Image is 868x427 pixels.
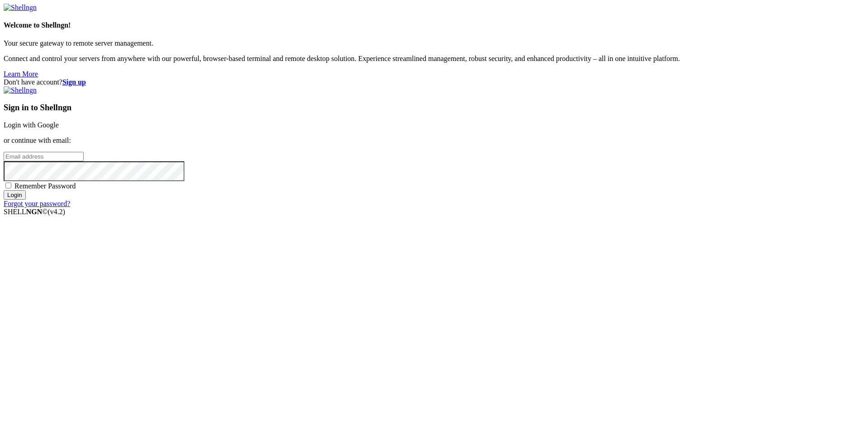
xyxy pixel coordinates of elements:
[26,208,42,216] b: NGN
[4,136,864,145] p: or continue with email:
[4,190,26,200] input: Login
[4,208,65,216] span: SHELL ©
[48,208,66,216] span: 4.2.0
[4,152,84,161] input: Email address
[4,55,864,63] p: Connect and control your servers from anywhere with our powerful, browser-based terminal and remo...
[4,78,864,86] div: Don't have account?
[14,182,76,190] span: Remember Password
[4,121,59,129] a: Login with Google
[4,103,864,113] h3: Sign in to Shellngn
[4,4,37,12] img: Shellngn
[62,78,86,86] a: Sign up
[4,200,70,207] a: Forgot your password?
[4,70,38,78] a: Learn More
[5,183,11,188] input: Remember Password
[4,21,864,29] h4: Welcome to Shellngn!
[4,39,864,47] p: Your secure gateway to remote server management.
[4,86,37,94] img: Shellngn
